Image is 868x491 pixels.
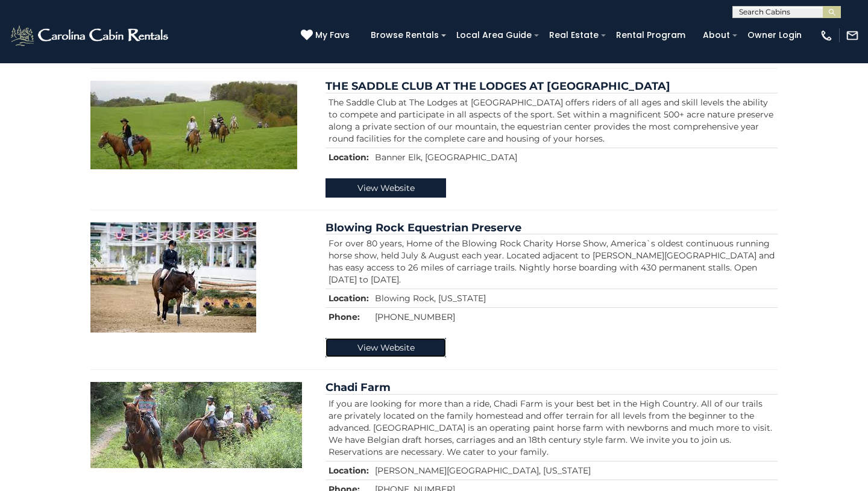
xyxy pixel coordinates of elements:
a: About [697,26,736,45]
img: Chadi Farm [90,382,302,468]
span: My Favs [315,29,350,42]
img: mail-regular-white.png [846,29,859,42]
img: White-1-2.png [9,23,172,48]
a: Browse Rentals [365,26,445,45]
strong: Location: [329,152,369,163]
a: Chadi Farm [325,381,391,394]
a: Local Area Guide [450,26,538,45]
a: Rental Program [610,26,691,45]
td: The Saddle Club at The Lodges at [GEOGRAPHIC_DATA] offers riders of all ages and skill levels the... [325,93,778,148]
td: For over 80 years, Home of the Blowing Rock Charity Horse Show, America`s oldest continuous runni... [325,234,778,289]
strong: Location: [329,293,369,304]
a: Owner Login [741,26,808,45]
td: Banner Elk, [GEOGRAPHIC_DATA] [372,148,778,166]
td: If you are looking for more than a ride, Chadi Farm is your best bet in the High Country. All of ... [325,395,778,461]
a: THE SADDLE CLUB AT THE LODGES AT [GEOGRAPHIC_DATA] [325,80,670,93]
td: Blowing Rock, [US_STATE] [372,289,778,308]
a: Blowing Rock Equestrian Preserve [325,221,521,234]
a: View Website [325,178,446,198]
strong: Location: [329,465,369,476]
a: Real Estate [543,26,605,45]
strong: Phone: [329,311,360,322]
td: [PERSON_NAME][GEOGRAPHIC_DATA], [US_STATE] [372,461,778,480]
img: phone-regular-white.png [820,29,833,42]
a: View Website [325,338,446,357]
a: My Favs [301,29,353,42]
img: Blowing Rock Equestrian Preserve [90,222,256,333]
img: THE SADDLE CLUB AT THE LODGES AT EAGLES NEST [90,81,297,169]
td: [PHONE_NUMBER] [372,308,778,327]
